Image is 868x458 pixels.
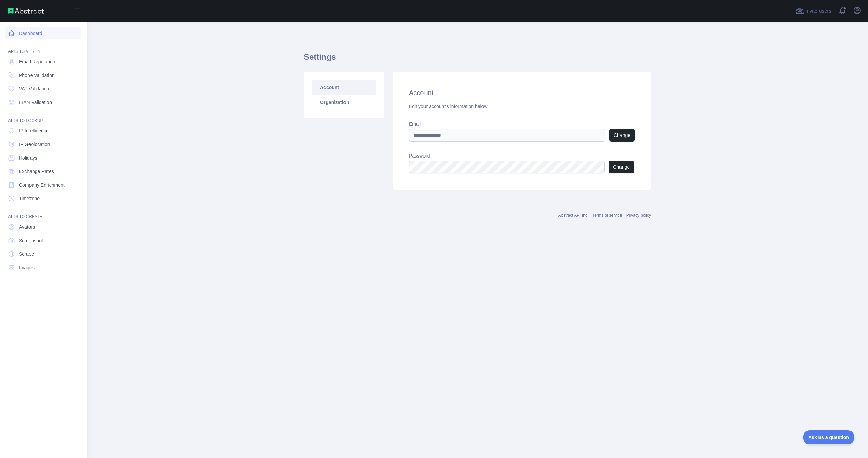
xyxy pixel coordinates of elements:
span: Scrape [19,251,34,257]
span: IP Intelligence [19,127,49,134]
span: IBAN Validation [19,99,52,106]
a: Privacy policy [626,213,651,218]
a: IP Intelligence [5,125,81,137]
span: Holidays [19,154,37,161]
div: API'S TO VERIFY [5,41,81,54]
button: Change [609,161,634,173]
img: Abstract API [8,8,44,14]
a: Dashboard [5,27,81,39]
span: Exchange Rates [19,168,54,175]
span: Email Reputation [19,58,55,65]
span: IP Geolocation [19,141,50,148]
a: Organization [312,95,376,110]
a: Screenshot [5,234,81,247]
div: Edit your account's information below [409,103,635,110]
a: Holidays [5,152,81,164]
a: VAT Validation [5,83,81,95]
a: Phone Validation [5,69,81,81]
a: Company Enrichment [5,179,81,191]
div: API'S TO CREATE [5,206,81,220]
span: Screenshot [19,237,43,244]
span: Invite users [805,7,831,15]
a: Abstract API Inc. [558,213,589,218]
a: IBAN Validation [5,96,81,108]
a: IP Geolocation [5,138,81,150]
button: Change [609,129,635,142]
button: Invite users [794,5,833,16]
div: API'S TO LOOKUP [5,110,81,123]
h1: Settings [304,51,651,68]
span: VAT Validation [19,85,49,92]
a: Scrape [5,248,81,260]
iframe: Toggle Customer Support [803,430,854,444]
span: Timezone [19,195,40,202]
span: Images [19,264,35,271]
span: Company Enrichment [19,182,65,188]
label: Email [409,121,635,127]
span: Phone Validation [19,72,55,79]
a: Exchange Rates [5,165,81,178]
a: Avatars [5,221,81,233]
label: Password [409,152,635,159]
a: Images [5,262,81,274]
a: Email Reputation [5,56,81,68]
a: Timezone [5,192,81,205]
a: Terms of service [592,213,622,218]
span: Avatars [19,224,35,230]
h2: Account [409,88,635,98]
a: Account [312,80,376,95]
